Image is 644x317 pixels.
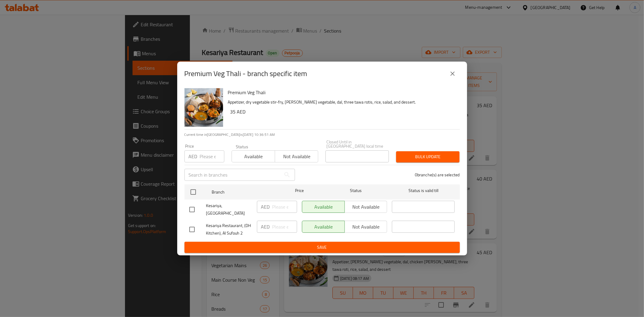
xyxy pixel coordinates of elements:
[200,150,224,162] input: Please enter price
[230,107,455,116] h6: 35 AED
[189,153,197,160] p: AED
[392,187,455,194] span: Status is valid till
[277,152,316,161] span: Not available
[184,88,223,127] img: Premium Veg Thali
[206,222,252,237] span: Kesariya Restaurant, (DH Kitchen), Al Sufouh 2
[261,203,270,210] p: AED
[275,150,318,162] button: Not available
[232,150,275,162] button: Available
[184,242,460,253] button: Save
[396,151,460,162] button: Bulk update
[228,88,455,97] h6: Premium Veg Thali
[212,188,274,196] span: Branch
[228,98,455,106] p: Appetizer, dry vegetable stir-fry, [PERSON_NAME] vegetable, dal, three tawa rotis, rice, salad, a...
[279,187,319,194] span: Price
[206,202,252,217] span: Kesariya, [GEOGRAPHIC_DATA]
[272,201,297,213] input: Please enter price
[272,221,297,233] input: Please enter price
[184,132,460,137] p: Current time in [GEOGRAPHIC_DATA] is [DATE] 10:36:51 AM
[415,172,460,178] p: 0 branche(s) are selected
[324,187,387,194] span: Status
[184,69,307,78] h2: Premium Veg Thali - branch specific item
[234,152,273,161] span: Available
[445,66,460,81] button: close
[261,223,270,230] p: AED
[184,169,281,181] input: Search in branches
[401,153,455,161] span: Bulk update
[189,244,455,251] span: Save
